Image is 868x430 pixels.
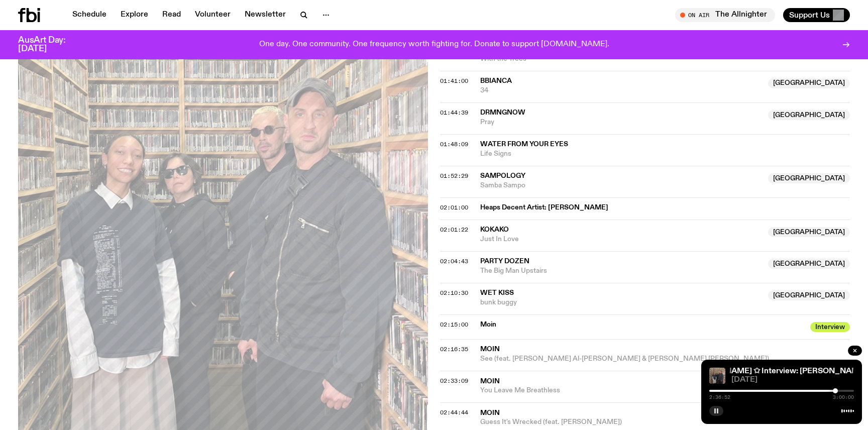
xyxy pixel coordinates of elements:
span: Wet Kiss [480,289,514,296]
span: Sampology [480,172,525,179]
span: Just In Love [480,235,762,244]
span: 01:48:09 [440,140,468,148]
img: four people wearing black standing together in front of a wall of CDs [709,368,725,384]
span: Support Us [789,11,830,20]
span: Moin [480,320,804,330]
button: 02:44:44 [440,410,468,415]
span: Moin [480,346,500,353]
button: 02:01:00 [440,205,468,210]
a: Schedule [66,8,113,22]
button: Support Us [783,8,850,22]
button: 01:52:29 [440,173,468,179]
span: 02:04:43 [440,257,468,265]
button: 01:44:39 [440,110,468,116]
span: [DATE] [731,376,854,384]
span: bunk buggy [480,298,762,307]
span: Interview [810,322,850,332]
span: 01:44:39 [440,109,468,117]
span: Heaps Decent Artist: [PERSON_NAME] [480,203,844,212]
span: Life Signs [480,149,850,159]
a: Newsletter [239,8,292,22]
span: Moin [480,409,500,416]
h3: AusArt Day: [DATE] [18,36,82,53]
button: 02:15:00 [440,322,468,328]
span: [GEOGRAPHIC_DATA] [768,227,850,237]
button: 02:33:09 [440,378,468,384]
span: See (feat. [PERSON_NAME] Al-[PERSON_NAME] & [PERSON_NAME] [PERSON_NAME]) [480,354,850,364]
span: 02:33:09 [440,377,468,385]
span: 02:44:44 [440,408,468,416]
span: 02:01:22 [440,226,468,234]
span: Moin [480,378,500,385]
span: 01:52:29 [440,172,468,180]
span: [GEOGRAPHIC_DATA] [768,78,850,88]
span: 02:15:00 [440,320,468,329]
span: Kokako [480,226,509,233]
button: 02:16:35 [440,347,468,352]
a: Arvos with [PERSON_NAME] ✩ Interview: [PERSON_NAME] [645,367,866,375]
button: 01:48:09 [440,142,468,147]
a: Explore [115,8,154,22]
span: [GEOGRAPHIC_DATA] [768,173,850,183]
p: One day. One community. One frequency worth fighting for. Donate to support [DOMAIN_NAME]. [259,40,609,49]
span: 3:00:00 [833,395,854,400]
span: Pray [480,118,762,127]
button: 01:41:00 [440,78,468,84]
span: Guess It's Wrecked (feat. [PERSON_NAME]) [480,417,850,427]
span: 2:36:52 [709,395,730,400]
span: 01:41:00 [440,77,468,85]
a: Volunteer [189,8,237,22]
button: 02:10:30 [440,290,468,296]
span: DRMNGNOW [480,109,525,116]
span: BBIANCA [480,77,512,84]
button: On AirThe Allnighter [675,8,775,22]
button: 02:01:22 [440,227,468,233]
span: Water From Your Eyes [480,141,568,148]
span: You Leave Me Breathless [480,386,850,395]
span: Party Dozen [480,258,529,265]
span: 02:16:35 [440,345,468,353]
span: 02:10:30 [440,289,468,297]
span: [GEOGRAPHIC_DATA] [768,110,850,120]
span: 02:01:00 [440,203,468,211]
span: [GEOGRAPHIC_DATA] [768,259,850,269]
span: 34 [480,86,762,95]
a: Read [156,8,187,22]
span: The Big Man Upstairs [480,266,762,276]
span: Samba Sampo [480,181,762,190]
button: 02:04:43 [440,259,468,264]
span: [GEOGRAPHIC_DATA] [768,290,850,300]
